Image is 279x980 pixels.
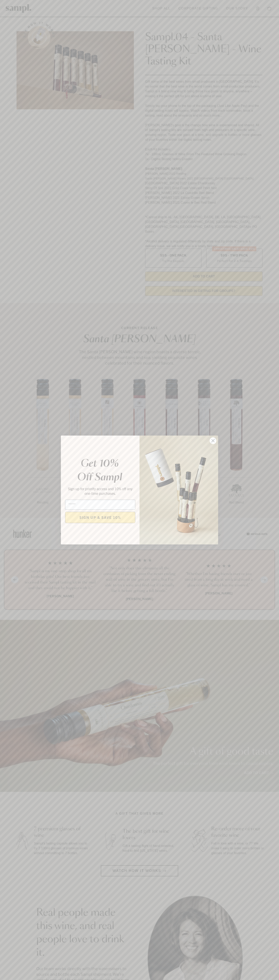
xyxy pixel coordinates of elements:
button: SIGN UP & SAVE 10% [65,512,135,523]
input: Email [65,500,135,510]
img: 96933287-25a1-481a-a6d8-4dd623390dc6.png [139,436,218,544]
span: Sign up for priority access and 10% off any one-time purchases. [68,486,132,496]
button: Close dialog [209,437,217,444]
em: Get 10% Off Sampl [77,459,122,482]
